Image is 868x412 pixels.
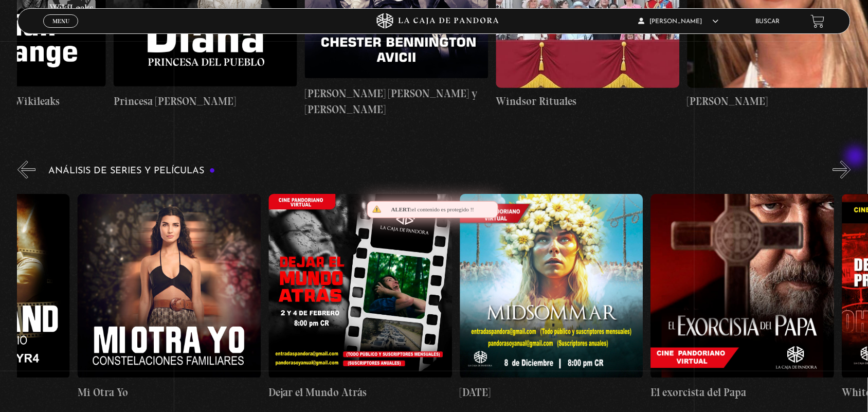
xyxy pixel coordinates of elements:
button: Previous [17,160,35,178]
h4: El exorcista del Papa [651,384,835,401]
h4: [DATE] [460,384,644,401]
a: Buscar [756,19,780,25]
h4: Mi Otra Yo [78,384,261,401]
h4: Princesa [PERSON_NAME] [114,93,297,109]
span: Cerrar [49,27,73,34]
a: View your shopping cart [811,14,825,28]
span: [PERSON_NAME] [639,19,719,25]
a: El exorcista del Papa [651,186,835,409]
a: [DATE] [460,186,644,409]
a: Mi Otra Yo [78,186,261,409]
h4: Windsor Rituales [496,93,680,109]
button: Next [833,160,851,178]
h4: [PERSON_NAME] [PERSON_NAME] y [PERSON_NAME] [305,85,489,117]
h3: Análisis de series y películas [48,166,215,176]
span: Menu [52,18,69,24]
h4: Dejar el Mundo Atrás [269,384,453,401]
span: Alert: [391,206,412,212]
a: Dejar el Mundo Atrás [269,186,453,409]
div: el contenido es protegido !! [367,201,498,218]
